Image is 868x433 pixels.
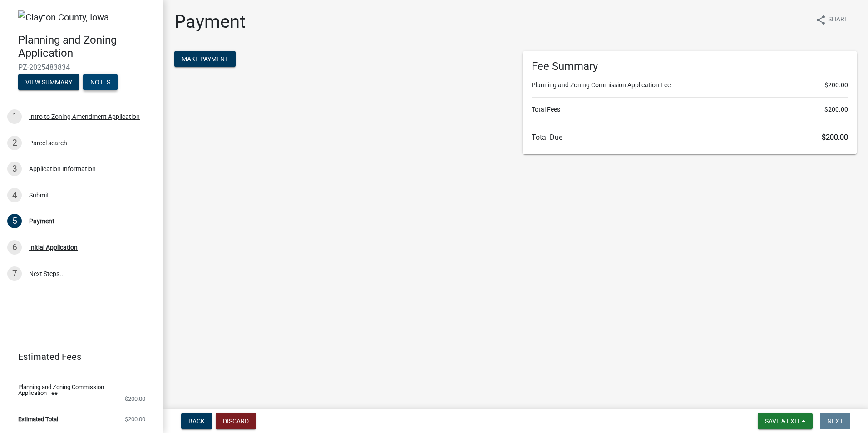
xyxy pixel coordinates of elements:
h4: Planning and Zoning Application [18,34,156,60]
div: 2 [7,136,22,150]
span: $200.00 [822,133,848,142]
div: Initial Application [29,244,78,251]
button: Discard [216,413,256,429]
span: PZ-2025483834 [18,63,145,72]
div: Intro to Zoning Amendment Application [29,113,140,120]
button: shareShare [808,11,855,29]
h6: Fee Summary [532,60,848,73]
div: 7 [7,266,22,281]
span: Make Payment [182,55,228,63]
div: Parcel search [29,140,67,146]
span: Planning and Zoning Commission Application Fee [18,384,131,396]
span: $200.00 [824,105,848,114]
li: Planning and Zoning Commission Application Fee [532,80,848,90]
wm-modal-confirm: Notes [83,79,118,87]
li: Total Fees [532,105,848,114]
span: Back [188,418,205,425]
div: Submit [29,192,49,198]
span: Next [827,418,843,425]
div: Payment [29,218,54,224]
div: 1 [7,109,22,124]
span: $200.00 [125,416,145,422]
button: Save & Exit [758,413,813,429]
button: View Summary [18,74,79,90]
img: Clayton County, Iowa [18,10,109,24]
h1: Payment [174,11,246,33]
span: Save & Exit [765,418,800,425]
span: $200.00 [125,396,145,402]
span: Estimated Total [18,416,58,422]
button: Back [181,413,212,429]
div: Application Information [29,166,96,172]
div: 4 [7,188,22,202]
button: Notes [83,74,118,90]
div: 6 [7,240,22,255]
span: Share [828,15,848,25]
div: 3 [7,162,22,176]
i: share [815,15,826,25]
span: $200.00 [824,80,848,90]
a: Estimated Fees [7,348,149,366]
h6: Total Due [532,133,848,142]
button: Make Payment [174,51,236,67]
wm-modal-confirm: Summary [18,79,79,87]
button: Next [820,413,850,429]
div: 5 [7,214,22,228]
